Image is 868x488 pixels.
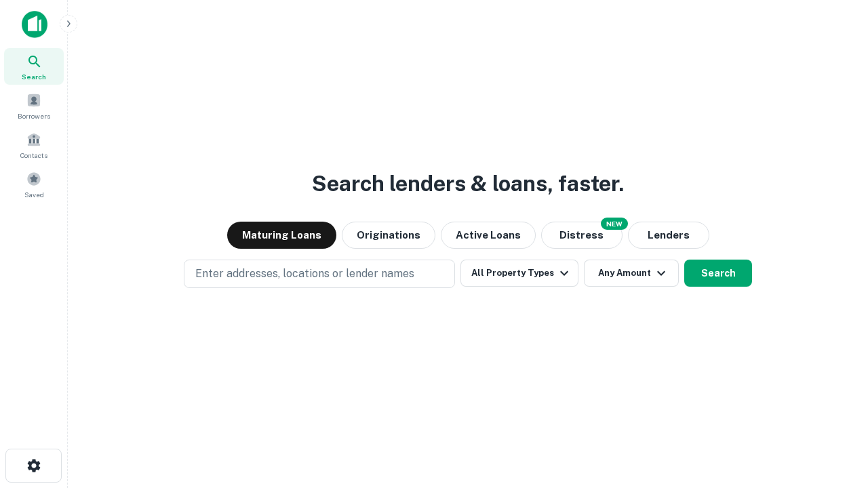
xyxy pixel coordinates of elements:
[601,218,628,230] div: NEW
[460,260,578,287] button: All Property Types
[4,87,64,124] a: Borrowers
[4,127,64,163] a: Contacts
[22,71,46,82] span: Search
[312,167,624,200] h3: Search lenders & loans, faster.
[22,11,47,38] img: capitalize-icon.png
[20,150,47,161] span: Contacts
[684,260,752,287] button: Search
[24,189,44,200] span: Saved
[342,222,435,249] button: Originations
[195,266,414,282] p: Enter addresses, locations or lender names
[4,48,64,85] a: Search
[541,222,623,249] button: Search distressed loans with lien and other non-mortgage details.
[628,222,709,249] button: Lenders
[227,222,336,249] button: Maturing Loans
[584,260,679,287] button: Any Amount
[800,380,868,445] iframe: Chat Widget
[441,222,536,249] button: Active Loans
[184,260,455,288] button: Enter addresses, locations or lender names
[18,110,50,121] span: Borrowers
[4,166,64,203] a: Saved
